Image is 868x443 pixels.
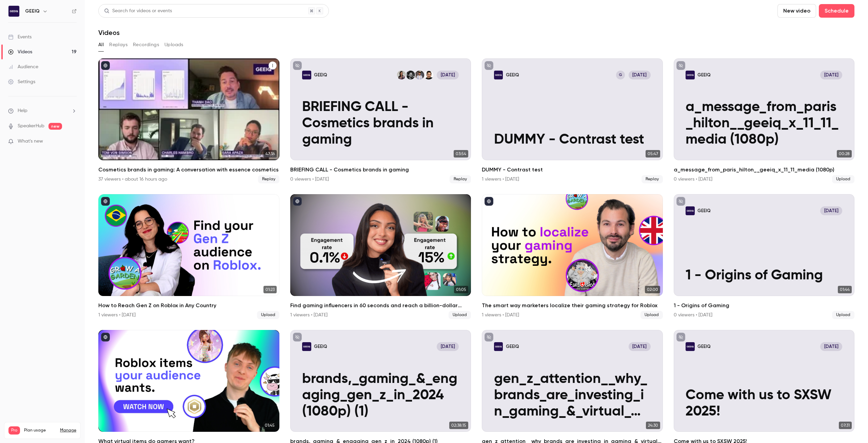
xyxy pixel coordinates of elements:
span: 02:38:15 [449,422,468,429]
a: a_message_from_paris_hilton__geeiq_x_11_11_media (1080p)GEEIQ[DATE]a_message_from_paris_hilton__g... [674,58,855,183]
span: [DATE] [820,342,842,351]
button: unpublished [485,333,493,342]
h2: How to Reach Gen Z on Roblox in Any Country [98,301,279,310]
div: Events [8,34,32,40]
img: GEEIQ [8,6,19,17]
p: a_message_from_paris_hilton__geeiq_x_11_11_media (1080p) [686,99,842,148]
div: 0 viewers • [DATE] [674,176,712,183]
button: unpublished [485,61,493,70]
span: 03:54 [454,150,468,158]
span: Replay [258,175,279,183]
span: [DATE] [820,206,842,215]
img: Come with us to SXSW 2025! [686,342,694,351]
span: Pro [8,426,20,435]
span: [DATE] [629,71,651,79]
a: 02:00The smart way marketers localize their gaming strategy for Roblox1 viewers • [DATE]Upload [482,194,663,319]
li: Cosmetics brands in gaming: A conversation with essence cosmetics [98,58,279,183]
section: Videos [98,4,854,439]
div: Settings [8,78,35,85]
p: GEEIQ [506,344,519,350]
span: 05:47 [646,150,660,158]
p: GEEIQ [697,208,711,214]
li: a_message_from_paris_hilton__geeiq_x_11_11_media (1080p) [674,58,855,183]
img: Tom von Simson [415,71,424,79]
h2: 1 - Origins of Gaming [674,301,855,310]
button: published [293,197,302,206]
div: 1 viewers • [DATE] [98,312,136,318]
span: [DATE] [437,342,459,351]
a: 1 - Origins of GamingGEEIQ[DATE]1 - Origins of Gaming01:441 - Origins of Gaming0 viewers • [DATE]... [674,194,855,319]
button: published [101,61,110,70]
li: help-dropdown-opener [8,107,77,114]
p: gen_z_attention__why_brands_are_investing_in_gaming_&_virtual_worlds_in_2024 (1080p) [494,371,651,420]
span: 02:00 [645,286,660,293]
img: Charles Hambro [406,71,415,79]
div: 1 viewers • [DATE] [290,312,328,318]
li: How to Reach Gen Z on Roblox in Any Country [98,194,279,319]
p: GEEIQ [506,72,519,78]
p: GEEIQ [697,344,711,350]
span: Replay [642,175,663,183]
button: unpublished [676,61,685,70]
button: unpublished [676,333,685,342]
a: SpeakerHub [18,123,44,130]
p: GEEIQ [314,344,327,350]
p: BRIEFING CALL - Cosmetics brands in gaming [302,99,459,148]
p: Come with us to SXSW 2025! [686,387,842,420]
a: Manage [60,428,76,433]
a: DUMMY - Contrast testGEEIQG[DATE]DUMMY - Contrast test05:47DUMMY - Contrast test1 viewers • [DATE... [482,58,663,183]
div: G [615,70,626,80]
h2: a_message_from_paris_hilton__geeiq_x_11_11_media (1080p) [674,166,855,174]
span: [DATE] [629,342,651,351]
span: Upload [257,311,279,319]
button: unpublished [676,197,685,206]
span: new [48,123,62,130]
button: unpublished [293,61,302,70]
li: BRIEFING CALL - Cosmetics brands in gaming [290,58,471,183]
span: Plan usage [24,428,56,433]
img: Thanh Dao [424,71,433,79]
span: Upload [449,311,471,319]
a: 01:23How to Reach Gen Z on Roblox in Any Country1 viewers • [DATE]Upload [98,194,279,319]
button: New video [777,4,816,18]
div: 1 viewers • [DATE] [482,176,519,183]
div: 37 viewers • about 16 hours ago [98,176,167,183]
div: Videos [8,49,32,55]
div: 0 viewers • [DATE] [290,176,329,183]
button: published [101,197,110,206]
h2: Cosmetics brands in gaming: A conversation with essence cosmetics [98,166,279,174]
span: 00:28 [837,150,852,158]
span: Help [18,107,27,114]
button: Recordings [133,39,159,50]
span: Upload [832,311,854,319]
li: Find gaming influencers in 60 seconds and reach a billion-dollar audience [290,194,471,319]
button: unpublished [293,333,302,342]
p: GEEIQ [697,72,711,78]
button: All [98,39,104,50]
span: 47:36 [263,150,277,158]
li: 1 - Origins of Gaming [674,194,855,319]
div: 0 viewers • [DATE] [674,312,712,318]
img: a_message_from_paris_hilton__geeiq_x_11_11_media (1080p) [686,71,694,79]
span: [DATE] [437,71,459,79]
button: published [101,333,110,342]
p: brands,_gaming_&_engaging_gen_z_in_2024 (1080p) (1) [302,371,459,420]
a: 01:05Find gaming influencers in 60 seconds and reach a billion-dollar audience1 viewers • [DATE]U... [290,194,471,319]
li: DUMMY - Contrast test [482,58,663,183]
p: 1 - Origins of Gaming [686,267,842,284]
li: The smart way marketers localize their gaming strategy for Roblox [482,194,663,319]
button: Uploads [164,39,183,50]
img: gen_z_attention__why_brands_are_investing_in_gaming_&_virtual_worlds_in_2024 (1080p) [494,342,503,351]
button: published [485,197,493,206]
h2: The smart way marketers localize their gaming strategy for Roblox [482,301,663,310]
span: Upload [832,175,854,183]
span: 01:45 [263,422,277,429]
img: brands,_gaming_&_engaging_gen_z_in_2024 (1080p) (1) [302,342,311,351]
a: BRIEFING CALL - Cosmetics brands in gamingGEEIQThanh DaoTom von SimsonCharles HambroSara Apaza[DA... [290,58,471,183]
img: BRIEFING CALL - Cosmetics brands in gaming [302,71,311,79]
a: 47:36Cosmetics brands in gaming: A conversation with essence cosmetics37 viewers • about 16 hours... [98,58,279,183]
h6: GEEIQ [25,8,40,15]
span: 24:30 [646,422,660,429]
span: Replay [450,175,471,183]
button: Schedule [819,4,854,18]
